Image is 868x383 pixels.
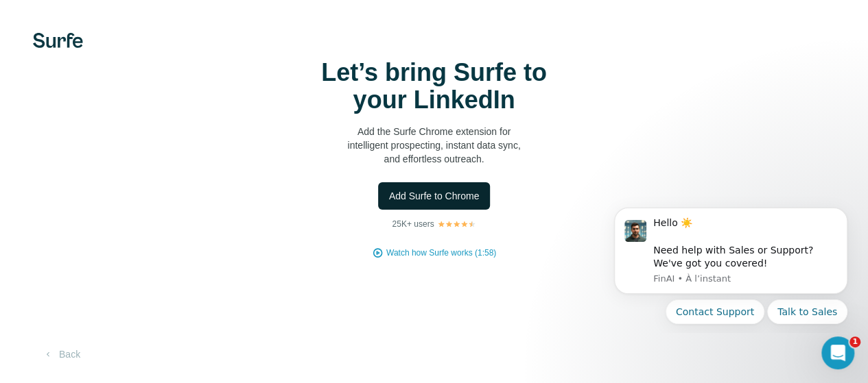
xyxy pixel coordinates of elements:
[437,220,476,228] img: Rating Stars
[392,218,434,230] p: 25K+ users
[378,182,491,210] button: Add Surfe to Chrome
[297,125,572,166] p: Add the Surfe Chrome extension for intelligent prospecting, instant data sync, and effortless out...
[297,59,572,114] h1: Let’s bring Surfe to your LinkedIn
[33,342,90,367] button: Back
[594,197,868,332] iframe: Intercom notifications message
[821,336,854,369] iframe: Intercom live chat
[386,247,496,259] button: Watch how Surfe works (1:58)
[33,33,83,48] img: Surfe's logo
[389,189,480,203] span: Add Surfe to Chrome
[849,336,860,347] span: 1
